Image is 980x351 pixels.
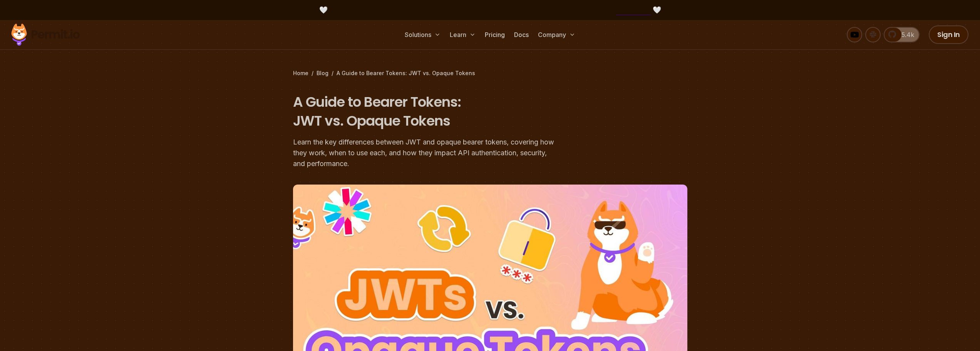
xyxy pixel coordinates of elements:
div: / / [293,69,687,77]
a: Try it here [616,5,651,15]
a: Pricing [482,27,508,42]
h1: A Guide to Bearer Tokens: JWT vs. Opaque Tokens [293,92,589,131]
button: Solutions [402,27,444,42]
button: Learn [447,27,479,42]
span: [DOMAIN_NAME] - Permit's New Platform for Enterprise-Grade AI Agent Security | [330,5,651,15]
a: Docs [511,27,532,42]
a: Sign In [929,25,968,44]
a: 5.4k [884,27,920,42]
button: Company [535,27,578,42]
div: 🤍 🤍 [18,5,962,15]
a: Home [293,69,308,77]
img: Permit logo [8,22,83,48]
a: Blog [317,69,328,77]
div: Learn the key differences between JWT and opaque bearer tokens, covering how they work, when to u... [293,137,589,169]
span: 5.4k [897,30,914,39]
